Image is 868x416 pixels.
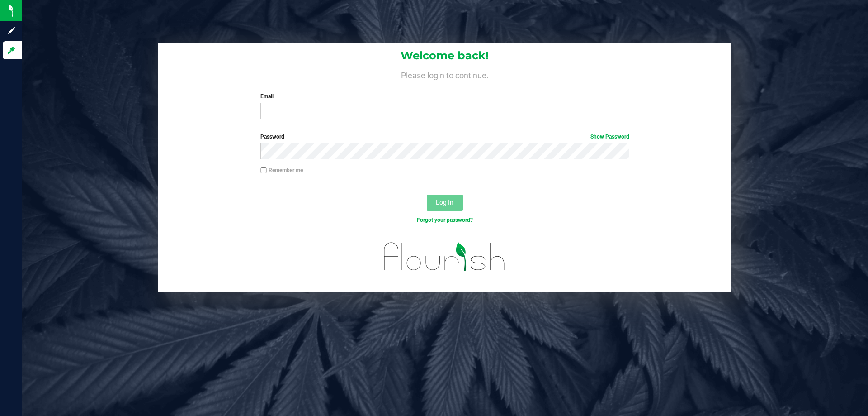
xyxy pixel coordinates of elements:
[158,50,731,62] h1: Welcome back!
[436,199,453,206] span: Log In
[260,134,284,140] span: Password
[373,234,516,280] img: flourish_logo.svg
[427,195,463,211] button: Log In
[417,217,473,223] a: Forgot your password?
[590,134,629,140] a: Show Password
[158,69,731,80] h4: Please login to continue.
[7,46,16,55] inline-svg: Log in
[7,26,16,35] inline-svg: Sign up
[260,166,303,174] label: Remember me
[260,167,267,174] input: Remember me
[260,92,629,100] label: Email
